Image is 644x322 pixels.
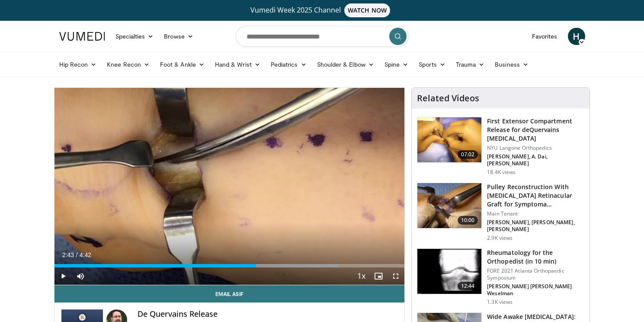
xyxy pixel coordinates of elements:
[417,183,481,228] img: 543dab1c-2fce-49b4-8832-bc2c650fa2e4.150x105_q85_crop-smart_upscale.jpg
[344,3,390,17] span: WATCH NOW
[417,93,479,103] h4: Related Videos
[312,56,379,73] a: Shoulder & Elbow
[487,183,584,209] h3: Pulley Reconstruction With [MEDICAL_DATA] Retinacular Graft for Symptoma…
[568,28,585,45] a: H
[487,169,516,176] p: 18.4K views
[417,117,481,162] img: b59b7345-f07b-47ce-9cb9-02c9b2e1175c.150x105_q85_crop-smart_upscale.jpg
[110,28,159,45] a: Specialties
[76,251,78,258] span: /
[487,145,584,151] p: NYU Langone Orthopedics
[379,56,413,73] a: Spine
[487,248,584,266] h3: Rheumatology for the Orthopedist (in 10 min)
[352,267,370,285] button: Playback Rate
[54,88,405,285] video-js: Video Player
[487,235,513,241] p: 2.9K views
[387,267,404,285] button: Fullscreen
[487,210,584,217] p: Main Tenant
[417,183,584,241] a: 10:00 Pulley Reconstruction With [MEDICAL_DATA] Retinacular Graft for Symptoma… Main Tenant [PERS...
[62,251,74,258] span: 2:43
[236,26,409,47] input: Search topics, interventions
[413,56,451,73] a: Sports
[159,28,199,45] a: Browse
[417,248,584,306] a: 12:44 Rheumatology for the Orthopedist (in 10 min) FORE 2021 Atlanta Orthopaedic Symposium [PERSO...
[487,219,584,233] p: [PERSON_NAME], [PERSON_NAME], [PERSON_NAME]
[527,28,563,45] a: Favorites
[72,267,89,285] button: Mute
[451,56,490,73] a: Trauma
[487,283,584,297] p: [PERSON_NAME] [PERSON_NAME] Weselman
[487,267,584,281] p: FORE 2021 Atlanta Orthopaedic Symposium
[59,32,105,41] img: VuMedi Logo
[417,249,481,294] img: 5d7f87a9-ed17-4cff-b026-dee2fe7e3a68.150x105_q85_crop-smart_upscale.jpg
[155,56,210,73] a: Foot & Ankle
[61,3,584,17] a: Vumedi Week 2025 ChannelWATCH NOW
[102,56,155,73] a: Knee Recon
[80,251,91,258] span: 4:42
[458,216,478,225] span: 10:00
[54,267,72,285] button: Play
[54,285,405,303] a: Email Asif
[54,264,405,267] div: Progress Bar
[210,56,266,73] a: Hand & Wrist
[54,56,102,73] a: Hip Recon
[138,309,398,319] h4: De Quervains Release
[417,117,584,176] a: 07:02 First Extensor Compartment Release for deQuervains [MEDICAL_DATA] NYU Langone Orthopedics [...
[487,117,584,143] h3: First Extensor Compartment Release for deQuervains [MEDICAL_DATA]
[458,150,478,159] span: 07:02
[370,267,387,285] button: Enable picture-in-picture mode
[490,56,534,73] a: Business
[487,153,584,167] p: [PERSON_NAME], A. Dai, [PERSON_NAME]
[487,299,513,306] p: 1.3K views
[458,282,478,290] span: 12:44
[266,56,312,73] a: Pediatrics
